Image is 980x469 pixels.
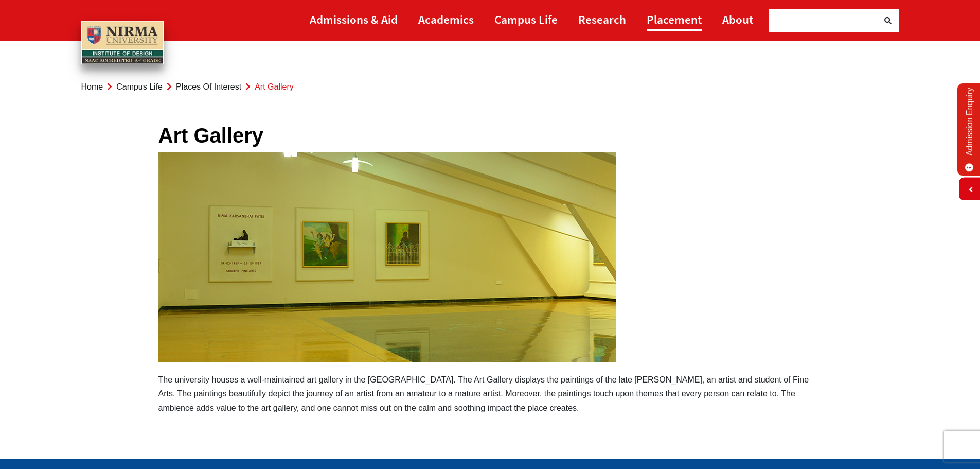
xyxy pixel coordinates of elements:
[494,8,558,31] a: Campus Life
[418,8,474,31] a: Academics
[158,152,616,362] img: Untitled-3.jpg
[116,82,163,91] a: Campus Life
[722,8,753,31] a: About
[255,82,294,91] span: Art Gallery
[647,8,702,31] a: Placement
[176,82,241,91] a: Places of Interest
[81,21,164,65] img: main_logo
[310,8,398,31] a: Admissions & Aid
[81,67,899,107] nav: breadcrumb
[158,123,822,148] h1: Art Gallery
[578,8,626,31] a: Research
[81,82,103,91] a: Home
[158,373,822,415] p: The university houses a well-maintained art gallery in the [GEOGRAPHIC_DATA]. The Art Gallery dis...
